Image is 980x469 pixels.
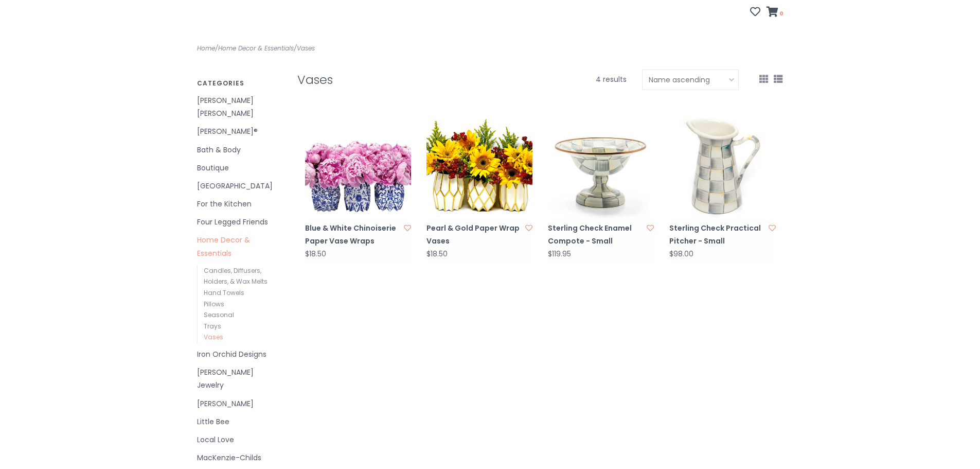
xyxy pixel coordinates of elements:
[204,266,268,286] a: Candles, Diffusers, Holders, & Wax Melts
[548,113,654,219] img: MacKenzie-Childs Sterling Check Enamel Compote - Small
[218,44,294,53] a: Home Decor & Essentials
[426,222,522,248] a: Pearl & Gold Paper Wrap Vases
[197,94,282,120] a: [PERSON_NAME] [PERSON_NAME]
[669,250,693,258] div: $98.00
[596,74,627,84] span: 4 results
[525,223,532,233] a: Add to wishlist
[204,310,234,319] a: Seasonal
[197,348,282,361] a: Iron Orchid Designs
[197,198,282,211] a: For the Kitchen
[669,113,775,219] img: MacKenzie-Childs Sterling Check Practical Pitcher - Small
[548,250,571,258] div: $119.95
[778,9,783,18] span: 0
[197,397,282,410] a: [PERSON_NAME]
[197,451,282,464] a: MacKenzie-Childs
[669,222,765,248] a: Sterling Check Practical Pitcher - Small
[647,223,654,233] a: Add to wishlist
[305,113,411,219] img: Blue & White Chinoiserie Paper Vase Wraps
[197,366,282,392] a: [PERSON_NAME] Jewelry
[197,433,282,446] a: Local Love
[297,73,513,86] h1: Vases
[548,222,644,248] a: Sterling Check Enamel Compote - Small
[197,80,282,86] h3: Categories
[297,44,315,53] a: Vases
[197,44,215,53] a: Home
[197,216,282,229] a: Four Legged Friends
[426,113,532,219] img: Pearl & Gold Paper Wrap Vases
[426,250,448,258] div: $18.50
[197,144,282,157] a: Bath & Body
[197,415,282,428] a: Little Bee
[305,222,401,248] a: Blue & White Chinoiserie Paper Vase Wraps
[197,234,282,259] a: Home Decor & Essentials
[197,180,282,193] a: [GEOGRAPHIC_DATA]
[189,43,490,54] div: / /
[404,223,411,233] a: Add to wishlist
[769,223,776,233] a: Add to wishlist
[204,300,224,308] a: Pillows
[204,288,244,297] a: Hand Towels
[767,8,783,18] a: 0
[204,322,221,331] a: Trays
[197,162,282,175] a: Boutique
[305,250,326,258] div: $18.50
[197,125,282,138] a: [PERSON_NAME]®
[204,333,223,341] a: Vases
